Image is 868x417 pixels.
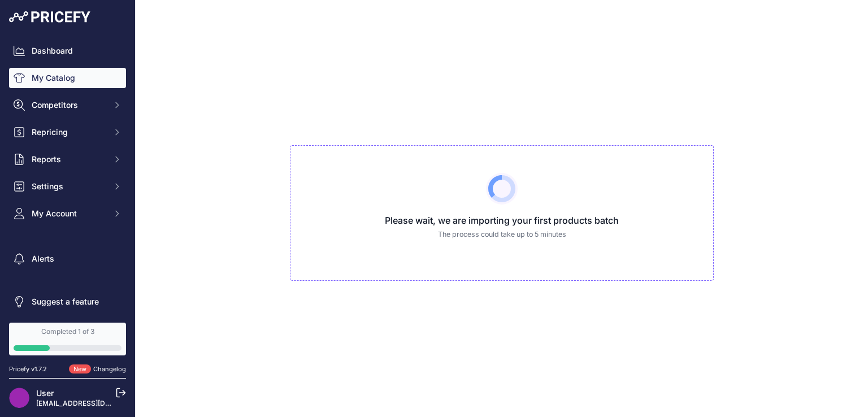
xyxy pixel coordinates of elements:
[9,122,126,142] button: Repricing
[32,154,106,165] span: Reports
[9,292,126,312] a: Suggest a feature
[32,208,106,219] span: My Account
[9,11,90,23] img: Pricefy Logo
[36,399,154,407] a: [EMAIL_ADDRESS][DOMAIN_NAME]
[9,68,126,88] a: My Catalog
[9,249,126,269] a: Alerts
[9,41,126,312] nav: Sidebar
[32,127,106,138] span: Repricing
[32,99,106,111] span: Competitors
[9,41,126,61] a: Dashboard
[9,95,126,115] button: Competitors
[300,214,704,227] h3: Please wait, we are importing your first products batch
[9,176,126,197] button: Settings
[9,203,126,224] button: My Account
[69,364,91,374] span: New
[36,388,54,398] a: User
[93,365,126,373] a: Changelog
[9,149,126,170] button: Reports
[14,327,121,336] div: Completed 1 of 3
[9,364,47,374] div: Pricefy v1.7.2
[32,181,106,192] span: Settings
[300,229,704,240] p: The process could take up to 5 minutes
[9,323,126,355] a: Completed 1 of 3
